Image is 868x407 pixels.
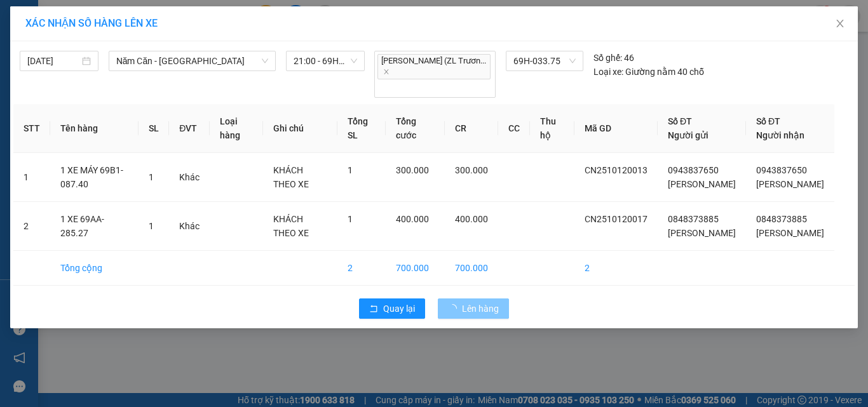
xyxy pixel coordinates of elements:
[383,69,390,75] span: close
[593,65,704,79] div: Giường nằm 40 chỗ
[445,104,498,153] th: CR
[756,228,824,238] span: [PERSON_NAME]
[116,51,268,70] span: Năm Căn - Sài Gòn
[377,54,491,79] span: [PERSON_NAME] (ZL Trươn...
[396,165,429,175] span: 300.000
[585,214,648,224] span: CN2510120017
[445,251,498,286] td: 700.000
[668,214,719,224] span: 0848373885
[169,202,210,251] td: Khác
[448,304,462,313] span: loading
[359,298,425,319] button: rollbackQuay lại
[25,17,158,29] span: XÁC NHẬN SỐ HÀNG LÊN XE
[462,302,499,316] span: Lên hàng
[294,51,357,70] span: 21:00 - 69H-033.75
[835,18,845,29] span: close
[263,104,337,153] th: Ghi chú
[369,304,378,314] span: rollback
[498,104,530,153] th: CC
[337,251,386,286] td: 2
[756,214,807,224] span: 0848373885
[50,202,139,251] td: 1 XE 69AA-285.27
[396,214,429,224] span: 400.000
[756,165,807,175] span: 0943837650
[50,251,139,286] td: Tổng cộng
[169,104,210,153] th: ĐVT
[756,130,804,140] span: Người nhận
[13,104,50,153] th: STT
[513,51,576,70] span: 69H-033.75
[668,116,692,126] span: Số ĐT
[756,179,824,189] span: [PERSON_NAME]
[593,51,622,65] span: Số ghế:
[50,104,139,153] th: Tên hàng
[348,165,353,175] span: 1
[13,153,50,202] td: 1
[438,298,509,319] button: Lên hàng
[210,104,263,153] th: Loại hàng
[273,165,309,189] span: KHÁCH THEO XE
[668,228,736,238] span: [PERSON_NAME]
[668,130,709,140] span: Người gửi
[273,214,309,238] span: KHÁCH THEO XE
[386,104,445,153] th: Tổng cước
[593,65,623,79] span: Loại xe:
[139,104,169,153] th: SL
[822,6,858,42] button: Close
[668,165,719,175] span: 0943837650
[383,302,415,316] span: Quay lại
[756,116,780,126] span: Số ĐT
[593,51,634,65] div: 46
[668,179,736,189] span: [PERSON_NAME]
[50,153,139,202] td: 1 XE MÁY 69B1-087.40
[574,104,658,153] th: Mã GD
[149,172,154,182] span: 1
[585,165,648,175] span: CN2510120013
[261,57,269,65] span: down
[530,104,574,153] th: Thu hộ
[13,202,50,251] td: 2
[27,54,79,68] input: 12/10/2025
[386,251,445,286] td: 700.000
[455,214,488,224] span: 400.000
[348,214,353,224] span: 1
[455,165,488,175] span: 300.000
[337,104,386,153] th: Tổng SL
[574,251,658,286] td: 2
[149,221,154,231] span: 1
[169,153,210,202] td: Khác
